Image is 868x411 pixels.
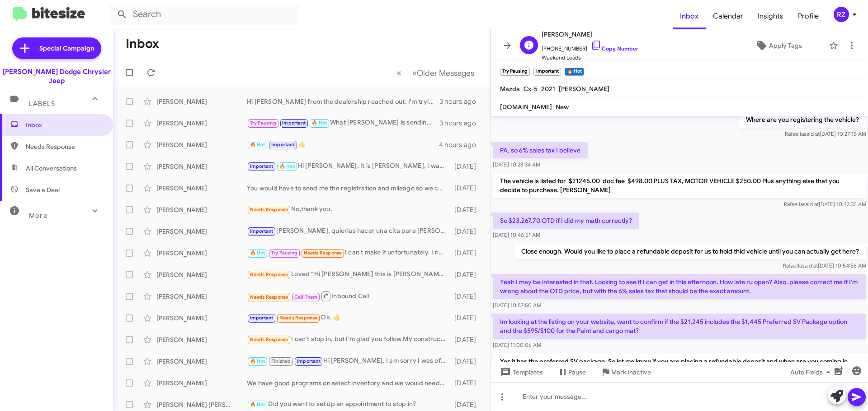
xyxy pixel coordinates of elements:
span: [DOMAIN_NAME] [500,103,552,111]
span: Needs Response [279,315,318,321]
div: 4 hours ago [439,140,483,149]
span: Special Campaign [39,44,94,53]
p: Where are you registering the vehicle? [739,111,866,128]
div: I can't stop in, but I'm glad you follow My construction company is in the market for a new and o... [247,334,450,345]
div: [PERSON_NAME] [156,227,247,236]
span: [PHONE_NUMBER] [542,40,638,53]
div: [PERSON_NAME] [156,97,247,106]
div: [PERSON_NAME] [156,270,247,279]
div: [PERSON_NAME] [156,140,247,149]
div: [PERSON_NAME] [156,205,247,214]
button: Apply Tags [732,37,825,54]
span: Needs Response [250,207,288,212]
span: Older Messages [417,68,474,78]
input: Search [109,4,299,25]
div: [PERSON_NAME], quierias hacer una cita para [PERSON_NAME]? [247,226,450,236]
div: Hi [PERSON_NAME], It is [PERSON_NAME], I wanted to get back to you. We have looked at the numbers... [247,161,450,171]
span: 🔥 Hot [250,250,265,256]
div: [DATE] [450,292,483,301]
span: Important [250,228,274,234]
span: Rafaella [DATE] 10:27:15 AM [785,130,866,137]
span: Mark Inactive [611,364,651,380]
div: [PERSON_NAME] [156,335,247,344]
span: said at [804,130,820,137]
span: Weekend Leads [542,53,638,62]
div: [DATE] [450,205,483,214]
span: Important [250,163,274,169]
p: The vehicle is listed for $21245.00 doc fee $498.00 PLUS TAX, MOTOR VEHICLE $250.00 Plus anything... [493,173,866,198]
div: [DATE] [450,184,483,193]
span: 🔥 Hot [250,358,265,364]
span: Auto Fields [790,364,834,380]
div: [DATE] [450,314,483,323]
div: [DATE] [450,335,483,344]
span: Finished [271,358,291,364]
span: said at [803,201,819,208]
span: More [29,212,47,220]
button: Previous [391,64,407,82]
span: Needs Response [250,272,288,277]
div: [PERSON_NAME] [156,379,247,388]
span: [DATE] 10:57:50 AM [493,302,541,309]
span: « [396,67,401,79]
div: [PERSON_NAME] [156,249,247,258]
span: Important [282,120,306,126]
div: Ok. 👍 [247,313,450,323]
button: Auto Fields [783,364,841,380]
div: 👍 [247,139,439,150]
span: Inbox [26,120,103,129]
a: Special Campaign [12,37,101,59]
p: Yes it has the preferred SV package. So let me know if you are placing a refundable deposit and w... [493,353,866,379]
span: Important [250,315,274,321]
div: Inbound Call [247,291,450,302]
p: Im looking at the listing on your website, want to confirm if the $21,245 includes the $1,445 Pre... [493,314,866,339]
span: Rafaella [DATE] 10:42:35 AM [784,201,866,208]
span: said at [802,262,818,269]
span: Labels [29,100,55,108]
div: Did you want to set up an appointment to stop in? [247,399,450,410]
span: Pause [568,364,586,380]
span: 🔥 Hot [250,402,265,407]
span: 🔥 Hot [250,142,265,148]
div: [PERSON_NAME] [156,292,247,301]
span: [PERSON_NAME] [559,85,609,93]
div: [DATE] [450,227,483,236]
p: So $23,267.70 OTD if I did my math correctly? [493,212,639,229]
small: Try Pausing [500,68,530,76]
div: [PERSON_NAME] [PERSON_NAME] [156,400,247,409]
button: Mark Inactive [593,364,658,380]
a: Insights [750,3,791,29]
div: [DATE] [450,379,483,388]
p: Yeah I may be interested in that. Looking to see if I can get in this afternoon. How late ru open... [493,274,866,299]
div: [DATE] [450,162,483,171]
span: Needs Response [250,294,288,300]
a: Copy Number [591,45,638,52]
button: Next [406,64,480,82]
div: 3 hours ago [439,97,483,106]
div: [PERSON_NAME] [156,119,247,128]
button: Pause [550,364,593,380]
a: Calendar [706,3,750,29]
nav: Page navigation example [392,64,480,82]
span: Important [297,358,321,364]
div: [DATE] [450,270,483,279]
a: Profile [791,3,826,29]
h1: Inbox [126,37,159,51]
div: RZ [834,7,849,22]
div: You would have to send me the registration and mileage so we can access Jeeps records [247,184,450,193]
div: Loved “Hi [PERSON_NAME] this is [PERSON_NAME] , Manager at [PERSON_NAME] Dodge Chrysler Jeep Ram.... [247,269,450,280]
span: Important [271,142,295,148]
span: Try Pausing [271,250,297,256]
div: [PERSON_NAME] [156,357,247,366]
div: Hi [PERSON_NAME], I am sorry I was off. I will speak to your associate [DATE] and het back to you... [247,356,450,366]
span: Needs Response [26,142,103,151]
span: Apply Tags [769,37,802,54]
div: [PERSON_NAME] [156,184,247,193]
div: I can't make it unfortunately. I noticed I have some where to be at noon. We have time let's plan... [247,248,450,258]
span: Mazda [500,85,520,93]
div: [DATE] [450,400,483,409]
span: All Conversations [26,164,77,173]
span: 🔥 Hot [311,120,327,126]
